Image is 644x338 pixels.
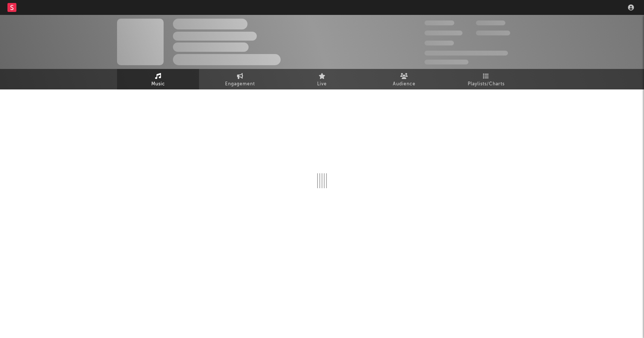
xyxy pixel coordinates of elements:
[424,20,454,25] span: 300.000
[424,41,454,45] span: 100.000
[476,31,510,35] span: 1.000.000
[393,80,416,89] span: Audience
[424,60,468,64] span: Jump Score: 85.0
[424,31,463,35] span: 50.000.000
[363,69,445,89] a: Audience
[317,80,327,89] span: Live
[199,69,281,89] a: Engagement
[281,69,363,89] a: Live
[117,69,199,89] a: Music
[468,80,505,89] span: Playlists/Charts
[476,20,505,25] span: 100.000
[225,80,255,89] span: Engagement
[445,69,527,89] a: Playlists/Charts
[424,51,508,56] span: 50.000.000 Monthly Listeners
[151,80,165,89] span: Music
